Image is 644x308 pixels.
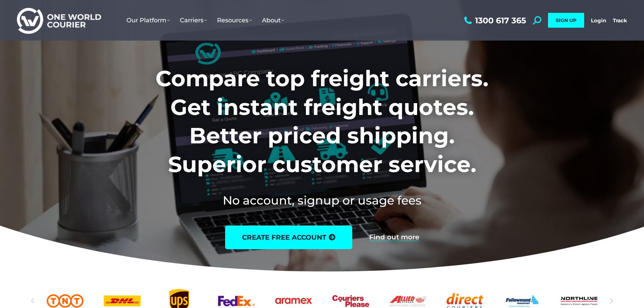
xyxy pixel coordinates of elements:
a: Our Platform [121,10,175,31]
a: Track [613,17,627,24]
span: About [262,17,284,24]
a: SIGN UP [548,13,584,28]
a: Find out more [369,234,419,241]
h1: Compare top freight carriers. Get instant freight quotes. Better priced shipping. Superior custom... [111,64,533,179]
a: create free account [225,226,352,249]
span: Our Platform [126,17,170,24]
img: One World Courier [17,7,101,34]
span: SIGN UP [556,17,576,23]
h2: No account, signup or usage fees [111,192,533,209]
a: Resources [212,10,257,31]
a: 1300 617 365 [462,16,526,25]
a: Login [591,17,606,24]
span: Resources [217,17,252,24]
a: About [257,10,289,31]
span: Carriers [180,17,207,24]
a: Carriers [175,10,212,31]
